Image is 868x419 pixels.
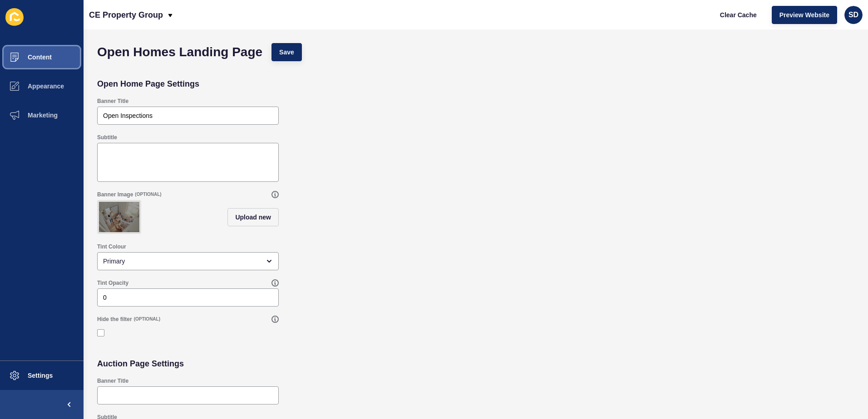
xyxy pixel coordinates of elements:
img: 292862478e8f71becff9ec5d68eff6a0.jpg [99,202,139,232]
h2: Open Home Page Settings [97,79,199,88]
label: Banner Title [97,377,128,385]
h1: Open Homes Landing Page [97,48,262,57]
h2: Auction Page Settings [97,359,184,368]
span: (OPTIONAL) [135,191,161,198]
span: SD [848,10,858,19]
label: Hide the filter [97,316,132,323]
label: Banner Title [97,97,128,105]
div: open menu [97,252,279,270]
span: Save [279,48,294,57]
span: (OPTIONAL) [134,316,160,322]
button: Clear Cache [712,6,764,24]
span: Clear Cache [720,10,757,19]
label: Tint Opacity [97,279,128,287]
span: Upload new [235,213,271,222]
span: Preview Website [779,10,829,19]
button: Upload new [227,208,279,226]
label: Tint Colour [97,243,126,250]
label: Subtitle [97,134,117,141]
p: CE Property Group [89,4,163,26]
label: Banner Image [97,191,133,198]
button: Save [271,43,302,61]
button: Preview Website [772,6,837,24]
